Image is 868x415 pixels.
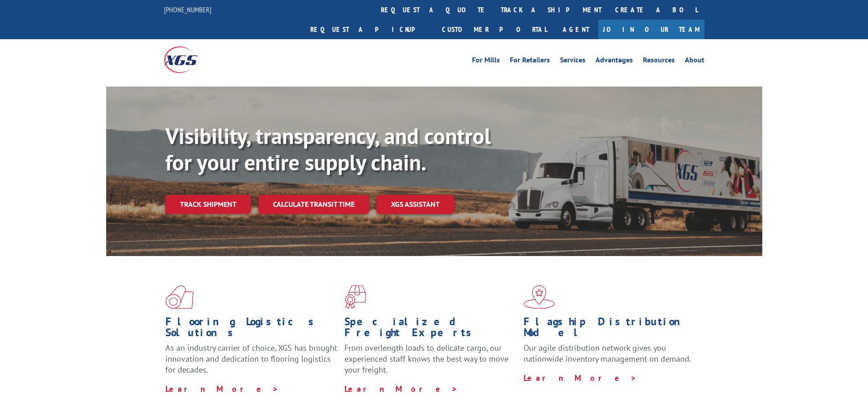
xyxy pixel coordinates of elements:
a: Learn More > [165,384,279,394]
a: Join Our Team [598,20,704,39]
a: Agent [554,20,598,39]
span: Our agile distribution network gives you nationwide inventory management on demand. [524,343,691,364]
h1: Specialized Freight Experts [344,316,517,343]
a: Resources [643,56,675,67]
a: [PHONE_NUMBER] [164,5,211,14]
p: From overlength loads to delicate cargo, our experienced staff knows the best way to move your fr... [344,343,517,383]
a: Services [560,56,586,67]
a: Learn More > [524,373,637,383]
a: Learn More > [344,384,458,394]
a: For Retailers [510,56,550,67]
b: Visibility, transparency, and control for your entire supply chain. [165,122,491,176]
a: Track shipment [165,195,251,214]
img: xgs-icon-flagship-distribution-model-red [524,285,555,309]
span: As an industry carrier of choice, XGS has brought innovation and dedication to flooring logistics... [165,343,337,375]
img: xgs-icon-total-supply-chain-intelligence-red [165,285,194,309]
a: XGS ASSISTANT [376,195,454,214]
a: Request a pickup [303,20,435,39]
a: For Mills [472,56,500,67]
h1: Flagship Distribution Model [524,316,696,343]
img: xgs-icon-focused-on-flooring-red [344,285,366,309]
a: Customer Portal [435,20,554,39]
a: Advantages [596,56,633,67]
h1: Flooring Logistics Solutions [165,316,338,343]
a: Calculate transit time [258,195,369,214]
a: About [685,56,704,67]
